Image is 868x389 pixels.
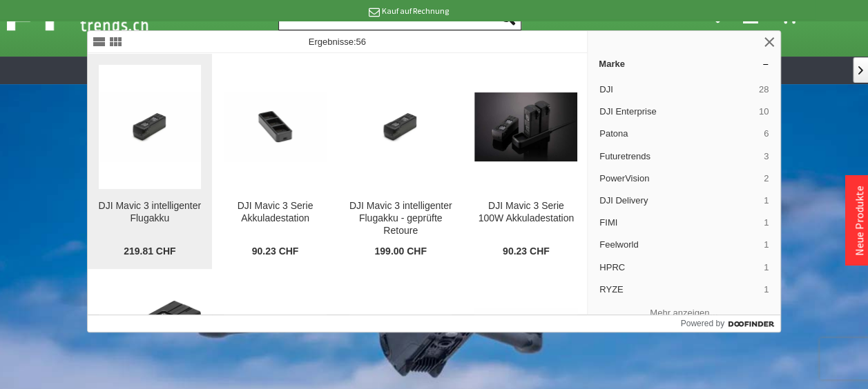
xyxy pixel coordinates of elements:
[599,128,758,140] span: Patona
[599,261,758,274] span: HPRC
[224,308,327,377] img: DJI Avata 2 intelligenter Flugakku
[599,194,758,207] span: DJI Delivery
[759,83,769,96] span: 28
[10,254,858,288] h1: DJI Mavic Serie
[224,200,327,225] div: DJI Mavic 3 Serie Akkuladestation
[474,92,577,161] img: DJI Mavic 3 Serie 100W Akkuladestation
[224,92,327,161] img: DJI Mavic 3 Serie Akkuladestation
[599,172,758,185] span: PowerVision
[852,186,866,256] a: Neue Produkte
[599,106,753,118] span: DJI Enterprise
[463,54,588,269] a: DJI Mavic 3 Serie 100W Akkuladestation DJI Mavic 3 Serie 100W Akkuladestation 90.23 CHF
[349,92,452,161] img: DJI Mavic 3 intelligenter Flugakku - geprüfte Retoure
[680,315,780,332] a: Powered by
[99,200,202,225] div: DJI Mavic 3 intelligenter Flugakku
[680,317,724,330] span: Powered by
[764,239,769,251] span: 1
[474,200,577,225] div: DJI Mavic 3 Serie 100W Akkuladestation
[88,54,213,269] a: DJI Mavic 3 intelligenter Flugakku DJI Mavic 3 intelligenter Flugakku 219.81 CHF
[99,301,202,384] img: DJI Enterprise Akku für Mavic 3 Enterprise Serie (C1-Version)
[213,54,338,269] a: DJI Mavic 3 Serie Akkuladestation DJI Mavic 3 Serie Akkuladestation 90.23 CHF
[99,92,202,161] img: DJI Mavic 3 intelligenter Flugakku
[764,172,769,185] span: 2
[764,261,769,274] span: 1
[252,246,299,258] span: 90.23 CHF
[599,150,758,163] span: Futuretrends
[503,246,550,258] span: 90.23 CHF
[764,283,769,296] span: 1
[593,302,775,325] button: Mehr anzeigen…
[338,54,463,269] a: DJI Mavic 3 intelligenter Flugakku - geprüfte Retoure DJI Mavic 3 intelligenter Flugakku - geprüf...
[599,239,758,251] span: Feelworld
[588,53,780,74] a: Marke
[759,106,769,118] span: 10
[858,66,863,74] span: 
[764,128,769,140] span: 6
[374,246,426,258] span: 199.00 CHF
[599,217,758,229] span: FIMI
[474,308,577,377] img: DJI WB37 Akku
[124,246,175,258] span: 219.81 CHF
[309,37,366,47] span: Ergebnisse:
[764,217,769,229] span: 1
[764,150,769,163] span: 3
[356,37,365,47] span: 56
[599,283,758,296] span: RYZE
[349,304,452,381] img: DJI Enterprise Akku BPX230-6768-22.14 für DJI Matrice 4D Series
[349,200,452,237] div: DJI Mavic 3 intelligenter Flugakku - geprüfte Retoure
[764,194,769,207] span: 1
[599,83,753,96] span: DJI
